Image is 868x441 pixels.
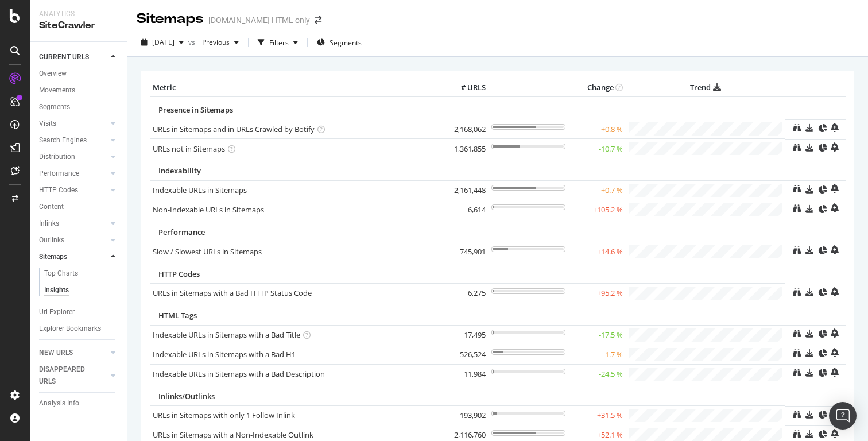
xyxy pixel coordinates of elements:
span: Presence in Sitemaps [158,105,233,115]
span: HTML Tags [158,310,197,320]
div: Insights [44,284,69,296]
a: Visits [39,118,107,130]
td: 17,495 [443,325,489,345]
div: HTTP Codes [39,184,78,196]
a: Segments [39,101,119,113]
th: Change [568,79,626,96]
td: +14.6 % [568,242,626,261]
a: Slow / Slowest URLs in Sitemaps [153,246,262,257]
a: Indexable URLs in Sitemaps with a Bad H1 [153,349,296,359]
button: [DATE] [137,33,188,52]
button: Segments [312,33,366,52]
a: Performance [39,168,107,180]
div: arrow-right-arrow-left [315,16,321,24]
a: Indexable URLs in Sitemaps [153,185,247,195]
a: Indexable URLs in Sitemaps with a Bad Description [153,369,325,379]
th: # URLS [443,79,489,96]
a: Insights [44,284,119,296]
div: Url Explorer [39,306,75,318]
div: Sitemaps [137,9,204,29]
div: Segments [39,101,70,113]
td: 6,275 [443,284,489,303]
div: Overview [39,68,67,80]
div: CURRENT URLS [39,51,89,63]
a: DISAPPEARED URLS [39,363,107,388]
span: Performance [158,227,205,237]
a: Distribution [39,151,107,163]
div: [DOMAIN_NAME] HTML only [208,14,310,26]
td: 2,161,448 [443,180,489,200]
td: 745,901 [443,242,489,261]
div: Content [39,201,64,213]
td: -1.7 % [568,345,626,364]
div: Top Charts [44,268,78,280]
span: vs [188,37,197,47]
td: -24.5 % [568,364,626,384]
span: Segments [330,38,362,48]
div: bell-plus [831,348,839,357]
div: bell-plus [831,287,839,296]
a: Analysis Info [39,397,119,409]
a: HTTP Codes [39,184,107,196]
th: Trend [626,79,785,96]
a: Movements [39,84,119,96]
div: Explorer Bookmarks [39,323,101,335]
td: +0.8 % [568,119,626,139]
td: 11,984 [443,364,489,384]
a: Explorer Bookmarks [39,323,119,335]
div: Sitemaps [39,251,67,263]
div: Analytics [39,9,118,19]
td: 193,902 [443,406,489,425]
th: Metric [150,79,443,96]
div: bell-plus [831,203,839,212]
span: 2025 Aug. 7th [152,37,175,47]
div: SiteCrawler [39,19,118,32]
a: URLs in Sitemaps with only 1 Follow Inlink [153,410,295,420]
div: bell-plus [831,142,839,152]
div: Movements [39,84,75,96]
td: -17.5 % [568,325,626,345]
a: Sitemaps [39,251,107,263]
div: Analysis Info [39,397,79,409]
span: Previous [197,37,230,47]
div: DISAPPEARED URLS [39,363,97,388]
td: +105.2 % [568,200,626,219]
div: Performance [39,168,79,180]
a: Overview [39,68,119,80]
a: Non-Indexable URLs in Sitemaps [153,204,264,215]
a: Top Charts [44,268,119,280]
td: +0.7 % [568,180,626,200]
a: Inlinks [39,218,107,230]
div: bell-plus [831,184,839,193]
a: URLs in Sitemaps with a Non-Indexable Outlink [153,430,313,440]
td: +95.2 % [568,284,626,303]
a: Outlinks [39,234,107,246]
td: 1,361,855 [443,139,489,158]
span: HTTP Codes [158,269,200,279]
a: Url Explorer [39,306,119,318]
div: Open Intercom Messenger [829,402,857,430]
a: Search Engines [39,134,107,146]
td: +31.5 % [568,406,626,425]
div: Filters [269,38,289,48]
a: NEW URLS [39,347,107,359]
span: Indexability [158,165,201,176]
button: Filters [253,33,303,52]
a: URLs not in Sitemaps [153,144,225,154]
div: Inlinks [39,218,59,230]
div: bell-plus [831,429,839,438]
a: URLs in Sitemaps and in URLs Crawled by Botify [153,124,315,134]
div: Distribution [39,151,75,163]
div: Visits [39,118,56,130]
td: 6,614 [443,200,489,219]
div: Outlinks [39,234,64,246]
div: Search Engines [39,134,87,146]
div: bell-plus [831,367,839,377]
div: bell-plus [831,123,839,132]
button: Previous [197,33,243,52]
a: CURRENT URLS [39,51,107,63]
div: bell-plus [831,328,839,338]
a: URLs in Sitemaps with a Bad HTTP Status Code [153,288,312,298]
td: 526,524 [443,345,489,364]
div: bell-plus [831,245,839,254]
